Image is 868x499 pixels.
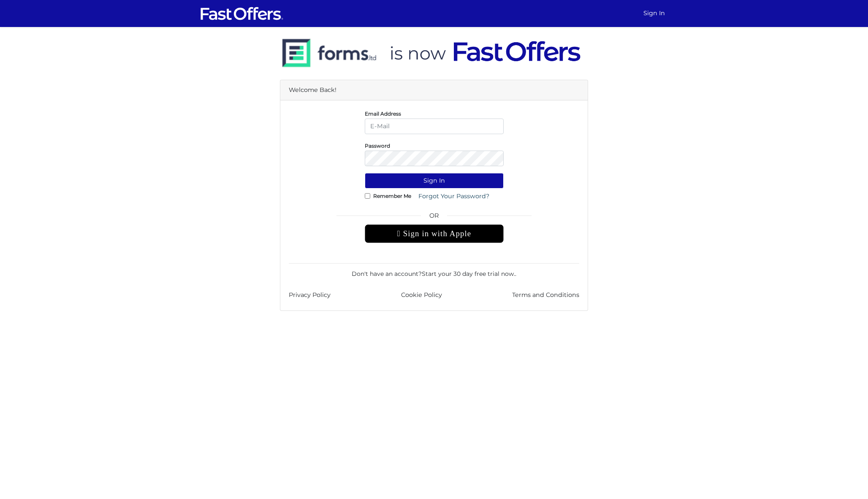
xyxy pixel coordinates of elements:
button: Sign In [365,173,504,189]
input: E-Mail [365,119,504,134]
a: Terms and Conditions [512,290,579,300]
a: Privacy Policy [289,290,331,300]
div: Don't have an account? . [289,263,579,278]
a: Forgot Your Password? [413,189,495,204]
a: Sign In [640,5,668,22]
label: Email Address [365,113,401,115]
span: OR [365,211,504,224]
a: Start your 30 day free trial now. [422,270,515,278]
label: Password [365,145,390,147]
a: Cookie Policy [401,290,442,300]
div: Welcome Back! [280,80,588,100]
div: Sign in with Apple [365,224,504,243]
label: Remember Me [373,195,411,197]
